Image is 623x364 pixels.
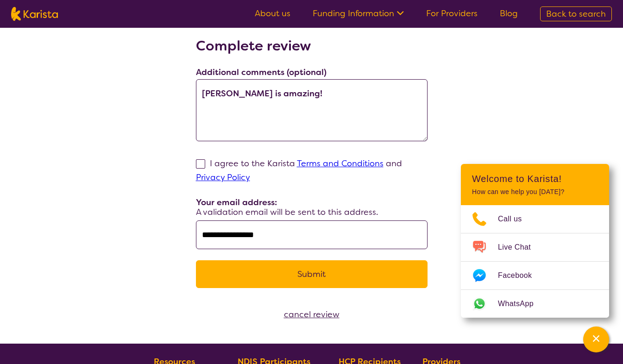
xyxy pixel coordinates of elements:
textarea: [PERSON_NAME] is amazing! [196,79,428,141]
img: Karista logo [11,7,58,21]
button: Channel Menu [583,326,609,352]
a: Blog [500,8,518,19]
span: Facebook [498,269,543,282]
span: Back to search [546,8,606,19]
span: WhatsApp [498,297,545,311]
a: Privacy Policy [196,172,250,183]
a: Terms and Conditions [297,158,384,169]
p: How can we help you [DATE]? [472,188,598,196]
h2: Complete review [196,38,428,54]
a: Back to search [540,6,612,21]
label: Additional comments (optional) [196,67,327,78]
span: Live Chat [498,240,542,254]
a: Web link opens in a new tab. [461,290,609,318]
a: For Providers [426,8,478,19]
div: Channel Menu [461,164,609,318]
button: Submit [196,260,428,288]
h2: Welcome to Karista! [472,173,598,184]
span: Call us [498,212,533,226]
label: I agree to the Karista and [196,158,402,183]
a: Funding Information [313,8,404,19]
ul: Choose channel [461,205,609,318]
label: Your email address: [196,197,277,208]
p: A validation email will be sent to this address. [196,207,428,218]
a: About us [255,8,290,19]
